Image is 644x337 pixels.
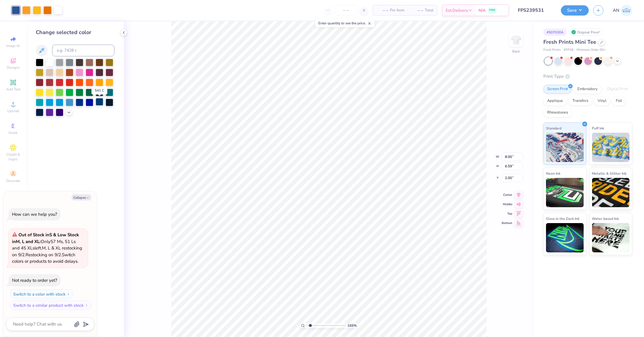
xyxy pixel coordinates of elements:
[10,289,73,299] button: Switch to a color with stock
[7,109,19,113] span: Upload
[6,178,20,183] span: Decorate
[479,7,486,14] span: N/A
[592,133,630,162] img: Puff Ink
[564,48,574,53] span: # FP38
[613,7,619,14] span: AN
[543,73,632,80] div: Print Type
[18,232,53,238] strong: Out of Stock in S
[543,97,567,105] div: Applique
[72,194,91,200] button: Collapse
[543,38,596,46] span: Fresh Prints Mini Tee
[546,125,562,131] span: Standard
[12,211,57,217] div: How can we help you?
[502,193,512,197] span: Center
[3,152,23,161] span: Clipart & logos
[612,97,626,105] div: Foil
[543,28,567,36] div: # 507030A
[425,7,434,14] span: Total
[621,5,632,16] img: Arlo Noche
[546,170,560,176] span: Neon Ink
[85,304,88,307] img: Switch to a similar product with stock
[12,232,79,245] strong: & Low Stock in M, L and XL :
[10,301,92,310] button: Switch to a similar product with stock
[502,212,512,216] span: Top
[6,43,20,48] span: Image AI
[9,130,18,135] span: Greek
[543,108,572,117] div: Rhinestones
[574,85,601,94] div: Embroidery
[594,97,610,105] div: Vinyl
[36,28,114,36] div: Change selected color
[502,221,512,225] span: Bottom
[543,85,572,94] div: Screen Print
[577,48,606,53] span: Minimum Order: 50 +
[570,28,603,36] div: Original Proof
[376,7,388,14] span: – –
[489,8,495,12] span: FREE
[546,215,579,222] span: Glow in the Dark Ink
[613,5,632,16] a: AN
[592,178,630,207] img: Metallic & Glitter Ink
[546,223,584,252] img: Glow in the Dark Ink
[411,7,423,14] span: – –
[67,292,70,296] img: Switch to a color with stock
[546,178,584,207] img: Neon Ink
[546,133,584,162] img: Standard
[592,125,604,131] span: Puff Ink
[569,97,592,105] div: Transfers
[390,7,404,14] span: Per Item
[12,232,82,264] span: Only 57 Ms, 51 Ls and 45 XLs left. M, L & XL restocking on 9/2. Restocking on 9/2. Switch colors ...
[561,5,589,16] button: Save
[592,215,619,222] span: Water based Ink
[502,202,512,206] span: Middle
[7,65,20,70] span: Designs
[513,4,557,16] input: Untitled Design
[512,49,520,54] div: Back
[12,277,57,283] div: Not ready to order yet?
[446,7,468,14] span: Est. Delivery
[92,86,107,95] div: 541 C
[603,85,632,94] div: Digital Print
[347,323,357,328] span: 165 %
[334,5,357,16] input: – –
[543,48,561,53] span: Fresh Prints
[6,87,20,92] span: Add Text
[52,45,114,56] input: e.g. 7428 c
[592,223,630,252] img: Water based Ink
[510,34,522,46] img: Back
[315,19,375,27] div: Enter quantity to see the price.
[592,170,627,176] span: Metallic & Glitter Ink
